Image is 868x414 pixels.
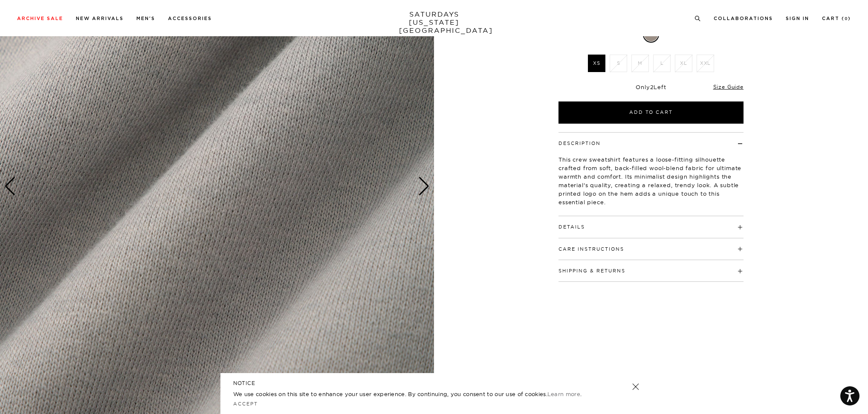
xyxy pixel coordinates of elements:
p: We use cookies on this site to enhance your user experience. By continuing, you consent to our us... [233,390,605,398]
label: XS [588,55,605,72]
button: Details [558,225,585,229]
div: Only Left [558,84,744,91]
button: Care Instructions [558,247,624,252]
a: Archive Sale [17,16,63,21]
button: Shipping & Returns [558,269,625,273]
h5: NOTICE [233,379,635,387]
a: SATURDAYS[US_STATE][GEOGRAPHIC_DATA] [399,10,469,35]
a: Cart (0) [822,16,851,21]
a: New Arrivals [76,16,124,21]
a: Size Guide [713,84,744,90]
div: Next slide [418,177,430,196]
a: Men's [136,16,155,21]
button: Add to Cart [558,101,744,124]
small: 0 [845,17,848,21]
a: Accessories [168,16,212,21]
div: Previous slide [4,177,16,196]
a: Accept [233,401,258,407]
span: 2 [650,84,654,90]
button: Description [558,141,601,146]
p: This crew sweatshirt features a loose-fitting silhouette crafted from soft, back-filled wool-blen... [558,155,744,206]
a: Sign In [786,16,809,21]
a: Learn more [547,391,580,397]
a: Collaborations [714,16,773,21]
